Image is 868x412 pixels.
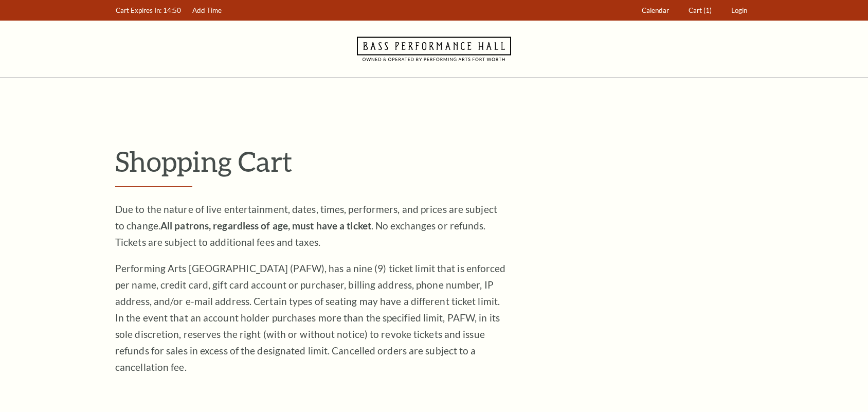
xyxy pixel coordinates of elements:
[689,6,702,14] span: Cart
[163,6,181,14] span: 14:50
[115,203,497,248] span: Due to the nature of live entertainment, dates, times, performers, and prices are subject to chan...
[188,1,227,21] a: Add Time
[703,6,712,14] span: (1)
[731,6,747,14] span: Login
[115,145,753,178] p: Shopping Cart
[116,6,161,14] span: Cart Expires In:
[160,220,371,231] strong: All patrons, regardless of age, must have a ticket
[637,1,674,21] a: Calendar
[115,260,506,375] p: Performing Arts [GEOGRAPHIC_DATA] (PAFW), has a nine (9) ticket limit that is enforced per name, ...
[727,1,752,21] a: Login
[684,1,717,21] a: Cart (1)
[642,6,669,14] span: Calendar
